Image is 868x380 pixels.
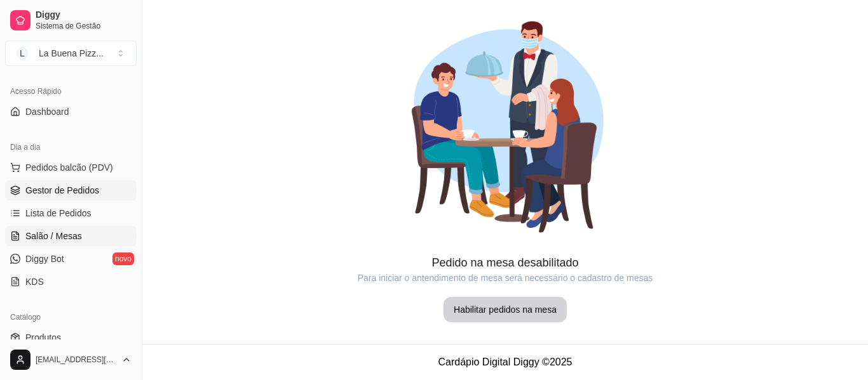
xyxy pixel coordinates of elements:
[36,10,132,21] span: Diggy
[5,249,137,269] a: Diggy Botnovo
[36,355,116,365] span: [EMAIL_ADDRESS][DOMAIN_NAME]
[5,203,137,223] a: Lista de Pedidos
[5,307,137,327] div: Catálogo
[5,81,137,102] div: Acesso Rápido
[25,161,113,174] span: Pedidos balcão (PDV)
[5,157,137,178] button: Pedidos balcão (PDV)
[25,275,44,288] span: KDS
[142,254,868,272] article: Pedido na mesa desabilitado
[25,230,82,242] span: Salão / Mesas
[25,207,92,219] span: Lista de Pedidos
[5,41,137,66] button: Select a team
[25,252,64,265] span: Diggy Bot
[5,226,137,246] a: Salão / Mesas
[36,21,132,31] span: Sistema de Gestão
[5,102,137,122] a: Dashboard
[39,47,104,60] div: La Buena Pizz ...
[25,105,69,118] span: Dashboard
[5,180,137,200] a: Gestor de Pedidos
[16,47,29,60] span: L
[25,331,61,344] span: Produtos
[5,344,137,375] button: [EMAIL_ADDRESS][DOMAIN_NAME]
[5,327,137,348] a: Produtos
[444,297,567,322] button: Habilitar pedidos na mesa
[142,344,868,380] footer: Cardápio Digital Diggy © 2025
[25,184,99,197] span: Gestor de Pedidos
[5,5,137,36] a: DiggySistema de Gestão
[5,137,137,157] div: Dia a dia
[5,272,137,292] a: KDS
[142,272,868,284] article: Para iniciar o antendimento de mesa será necessário o cadastro de mesas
